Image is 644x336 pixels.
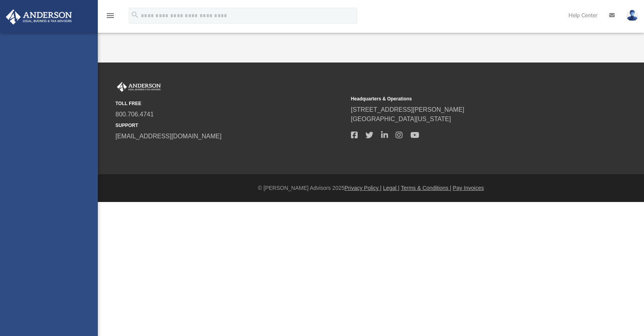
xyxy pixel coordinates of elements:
[453,185,484,191] a: Pay Invoices
[106,11,115,20] i: menu
[106,15,115,20] a: menu
[115,82,162,92] img: Anderson Advisors Platinum Portal
[351,116,451,122] a: [GEOGRAPHIC_DATA][US_STATE]
[351,95,581,102] small: Headquarters & Operations
[383,185,399,191] a: Legal |
[4,9,74,25] img: Anderson Advisors Platinum Portal
[345,185,382,191] a: Privacy Policy |
[115,133,221,139] a: [EMAIL_ADDRESS][DOMAIN_NAME]
[115,100,345,107] small: TOLL FREE
[131,11,139,19] i: search
[98,184,644,192] div: © [PERSON_NAME] Advisors 2025
[115,122,345,129] small: SUPPORT
[401,185,452,191] a: Terms & Conditions |
[351,106,464,113] a: [STREET_ADDRESS][PERSON_NAME]
[626,10,638,21] img: User Pic
[115,111,154,118] a: 800.706.4741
